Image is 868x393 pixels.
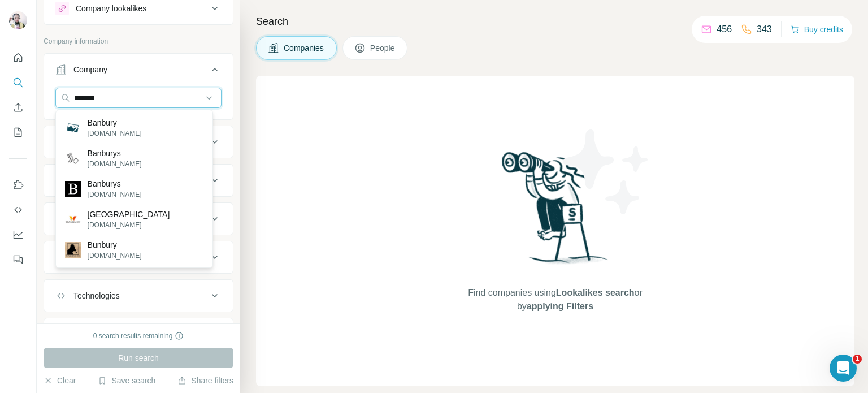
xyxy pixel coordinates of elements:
button: Keywords [44,321,233,348]
button: Feedback [9,249,27,270]
p: [DOMAIN_NAME] [88,220,170,230]
button: Dashboard [9,224,27,245]
p: Company information [44,36,233,46]
button: Technologies [44,282,233,309]
button: Share filters [177,375,233,386]
button: Buy credits [791,21,843,37]
p: [DOMAIN_NAME] [88,189,142,200]
button: Save search [98,375,155,386]
span: Find companies using or by [465,286,645,313]
button: Search [9,72,27,93]
iframe: Intercom live chat [830,355,857,382]
p: Banburys [88,148,142,159]
p: [DOMAIN_NAME] [88,159,142,169]
p: Bunbury [88,239,142,251]
img: Banburys [65,181,81,197]
div: Technologies [73,290,120,301]
span: Lookalikes search [556,288,635,297]
p: [GEOGRAPHIC_DATA] [88,209,170,220]
button: Company [44,56,233,88]
p: Banbury [88,117,142,128]
p: [DOMAIN_NAME] [88,128,142,139]
button: Employees (size) [44,244,233,271]
div: Company lookalikes [76,3,146,14]
img: Banbury [65,120,81,136]
h4: Search [256,14,854,29]
img: Bunbury [65,242,81,258]
div: 0 search results remaining [93,331,184,341]
button: Industry [44,128,233,156]
button: Annual revenue ($) [44,205,233,232]
p: Banburys [88,178,142,189]
img: Avatar [9,11,27,29]
p: 456 [717,23,732,36]
span: 1 [853,355,862,364]
p: [DOMAIN_NAME] [88,251,142,261]
img: Wanbury [65,211,81,227]
button: Clear [44,375,76,386]
button: HQ location [44,167,233,194]
button: Quick start [9,47,27,68]
img: Banburys [65,150,81,166]
p: 343 [757,23,772,36]
span: Companies [284,42,325,54]
button: Use Surfe on LinkedIn [9,175,27,195]
img: Surfe Illustration - Stars [555,121,657,223]
span: applying Filters [527,301,593,311]
img: Surfe Illustration - Woman searching with binoculars [497,149,614,275]
button: My lists [9,122,27,142]
span: People [370,42,396,54]
button: Enrich CSV [9,97,27,118]
div: Company [73,64,107,75]
button: Use Surfe API [9,200,27,220]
